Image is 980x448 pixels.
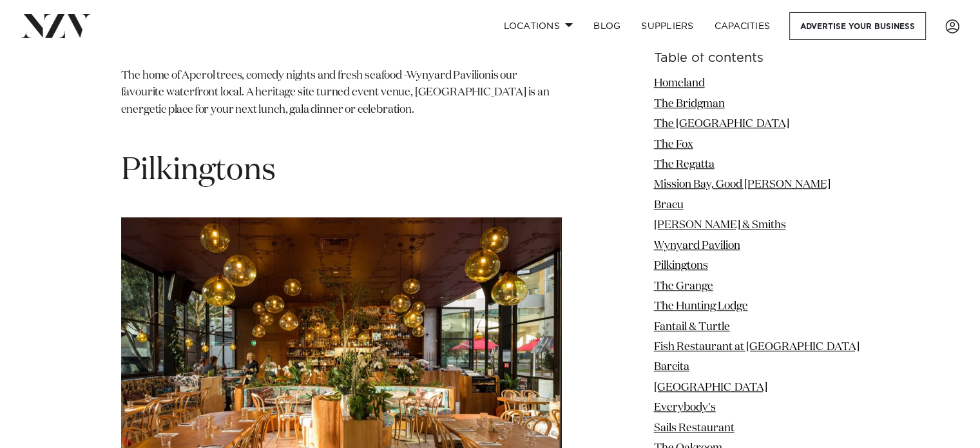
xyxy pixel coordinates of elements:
[654,322,730,333] a: Fantail & Turtle
[493,12,583,40] a: Locations
[654,52,860,66] h6: Table of contents
[583,12,631,40] a: BLOG
[654,200,684,211] a: Bracu
[654,342,860,353] a: Fish Restaurant at [GEOGRAPHIC_DATA]
[654,403,716,414] a: Everybody's
[654,220,786,231] a: [PERSON_NAME] & Smiths
[654,423,735,434] a: Sails Restaurant
[654,383,767,394] a: [GEOGRAPHIC_DATA]
[654,302,748,313] a: The Hunting Lodge
[654,241,740,252] a: Wynyard Pavilion
[654,180,831,191] a: Mission Bay, Good [PERSON_NAME]
[654,139,693,150] a: The Fox
[654,119,789,130] a: The [GEOGRAPHIC_DATA]
[654,79,705,90] a: Homeland
[121,70,407,81] span: The home of Aperol trees, comedy nights and fresh seafood -
[654,362,689,373] a: Barcita
[121,68,562,135] p: Wynyard Pavilion
[21,14,91,37] img: nzv-logo.png
[654,261,708,272] a: Pilkingtons
[654,99,725,110] a: The Bridgman
[631,12,704,40] a: SUPPLIERS
[654,281,713,292] a: The Grange
[704,12,781,40] a: Capacities
[789,12,926,40] a: Advertise your business
[654,160,715,171] a: The Regatta
[121,155,276,186] span: Pilkingtons
[121,70,550,115] span: is our favourite waterfront local. A heritage site turned event venue, [GEOGRAPHIC_DATA] is an en...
